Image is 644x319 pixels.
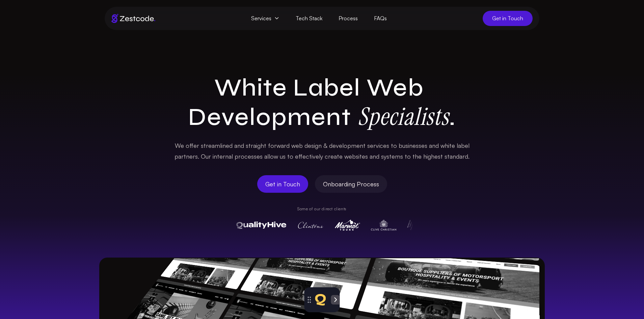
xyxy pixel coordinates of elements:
[235,220,285,231] img: QualityHive
[213,151,233,162] span: internal
[366,235,539,312] img: Quality Hive UI
[231,206,413,212] p: Some of our direct clients
[367,73,424,102] span: Web
[333,220,359,231] img: Marmot Tours
[323,179,379,189] span: Onboarding Process
[399,140,427,151] span: businesses
[370,151,379,162] span: and
[293,73,360,102] span: Label
[234,140,244,151] span: and
[265,179,300,189] span: Get in Touch
[243,11,288,26] span: Services
[291,140,303,151] span: web
[287,151,293,162] span: to
[391,140,397,151] span: to
[295,151,323,162] span: effectively
[367,140,389,151] span: services
[257,175,308,193] a: Get in Touch
[214,73,287,102] span: White
[412,151,422,162] span: the
[357,101,449,132] strong: Specialists
[280,151,286,162] span: us
[304,140,322,151] span: design
[366,11,395,26] a: FAQs
[329,140,366,151] span: development
[315,175,387,193] a: Onboarding Process
[323,140,327,151] span: &
[344,151,368,162] span: websites
[111,14,155,23] img: Brand logo of zestcode digital
[264,151,278,162] span: allow
[268,140,290,151] span: forward
[381,151,403,162] span: systems
[161,238,265,289] img: BAM Motorsports
[445,151,469,162] span: standard.
[246,140,266,151] span: straight
[330,11,366,26] a: Process
[457,140,469,151] span: label
[175,151,199,162] span: partners.
[483,11,533,26] a: Get in Touch
[440,140,455,151] span: white
[288,11,330,26] a: Tech Stack
[357,102,456,132] span: .
[296,220,323,231] img: Clintons Cards
[186,140,199,151] span: offer
[429,140,439,151] span: and
[423,151,443,162] span: highest
[370,220,395,231] img: Clive Christian
[235,151,263,162] span: processes
[201,151,211,162] span: Our
[406,220,431,231] img: Pulse
[201,140,233,151] span: streamlined
[405,151,411,162] span: to
[325,151,343,162] span: create
[175,140,184,151] span: We
[188,103,351,132] span: Development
